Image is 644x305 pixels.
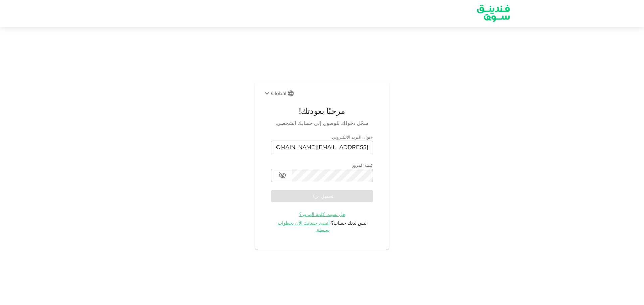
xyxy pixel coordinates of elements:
[352,163,373,168] span: كلمة المرور
[331,220,367,226] span: ليس لديك حساب؟
[292,169,373,182] input: password
[271,119,373,127] span: سجّل دخولك للوصول إلى حسابك الشخصي.
[332,135,373,140] span: عنوان البريد الالكتروني
[299,211,345,217] span: هل نسيت كلمة المرور؟
[278,220,330,233] span: أنشئ حسابك الآن بخطوات بسيطة.
[468,0,519,26] img: logo
[271,105,373,118] span: مرحبًا بعودتك!
[299,211,345,217] a: هل نسيت كلمة المرور؟
[271,141,373,154] input: email
[263,89,286,97] div: Global
[474,0,513,26] a: logo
